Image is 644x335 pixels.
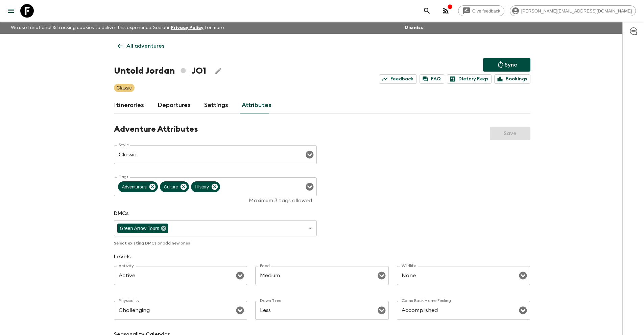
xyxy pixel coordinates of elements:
[510,5,636,16] div: [PERSON_NAME][EMAIL_ADDRESS][DOMAIN_NAME]
[8,22,228,34] p: We use functional & tracking cookies to deliver this experience. See our for more.
[242,97,271,113] a: Attributes
[505,61,517,69] p: Sync
[447,74,492,84] a: Dietary Reqs
[119,298,140,304] label: Physicality
[4,4,18,18] button: menu
[191,183,213,191] span: History
[483,58,530,72] button: Sync adventure departures to the booking engine
[235,271,245,280] button: Open
[160,183,182,191] span: Culture
[117,84,132,91] p: Classic
[119,263,134,269] label: Activity
[114,64,206,78] h1: Untold Jordan JO1
[117,225,162,232] span: Green Arrow Tours
[403,23,425,32] button: Dismiss
[212,64,225,78] button: Edit Adventure Title
[377,271,386,280] button: Open
[204,97,228,113] a: Settings
[117,224,168,233] div: Green Arrow Tours
[518,271,528,280] button: Open
[305,182,314,191] button: Open
[191,181,220,192] div: History
[114,39,168,53] a: All adventures
[114,209,317,217] p: DMCs
[402,298,451,304] label: Come Back Home Feeling
[518,306,528,315] button: Open
[420,74,444,84] a: FAQ
[494,74,530,84] a: Bookings
[119,197,312,204] p: Maximum 3 tags allowed
[171,25,204,30] a: Privacy Policy
[379,74,417,84] a: Feedback
[420,4,434,18] button: search adventures
[469,8,504,14] span: Give feedback
[158,97,191,113] a: Departures
[235,306,245,315] button: Open
[118,183,151,191] span: Adventurous
[114,253,530,261] p: Levels
[118,181,158,192] div: Adventurous
[305,150,314,159] button: Open
[160,181,189,192] div: Culture
[458,5,504,16] a: Give feedback
[126,42,164,50] p: All adventures
[402,263,416,269] label: Wildlife
[119,174,128,180] label: Tags
[114,239,317,247] p: Select existing DMCs or add new ones
[260,263,270,269] label: Food
[260,298,281,304] label: Down Time
[119,142,128,148] label: Style
[114,124,198,134] h2: Adventure Attributes
[518,8,636,14] span: [PERSON_NAME][EMAIL_ADDRESS][DOMAIN_NAME]
[114,97,144,113] a: Itineraries
[377,306,386,315] button: Open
